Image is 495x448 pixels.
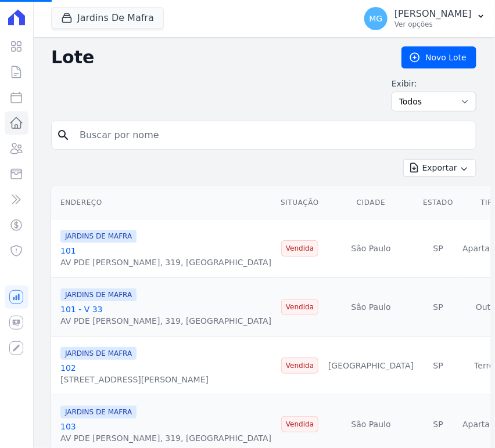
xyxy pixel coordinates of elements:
[281,240,318,256] span: Vendida
[281,416,318,432] span: Vendida
[324,186,418,219] th: Cidade
[60,422,76,431] a: 103
[355,2,495,35] button: MG [PERSON_NAME] Ver opções
[73,124,471,147] input: Buscar por nome
[370,15,383,23] span: MG
[281,357,318,374] span: Vendida
[403,159,476,177] button: Exportar
[60,432,271,444] div: AV PDE [PERSON_NAME], 319, [GEOGRAPHIC_DATA]
[418,186,458,219] th: Estado
[60,288,137,301] span: JARDINS DE MAFRA
[60,256,271,268] div: AV PDE [PERSON_NAME], 319, [GEOGRAPHIC_DATA]
[60,315,271,327] div: AV PDE [PERSON_NAME], 319, [GEOGRAPHIC_DATA]
[51,186,276,219] th: Endereço
[324,219,418,278] td: Sâo Paulo
[60,347,137,360] span: JARDINS DE MAFRA
[418,219,458,278] td: SP
[394,20,472,29] p: Ver opções
[394,8,472,20] p: [PERSON_NAME]
[401,46,476,68] a: Novo Lote
[60,363,76,373] a: 102
[56,128,70,142] i: search
[60,230,137,243] span: JARDINS DE MAFRA
[51,47,383,68] h2: Lote
[418,337,458,395] td: SP
[60,246,76,255] a: 101
[60,406,137,418] span: JARDINS DE MAFRA
[324,337,418,395] td: [GEOGRAPHIC_DATA]
[418,278,458,337] td: SP
[60,305,103,314] a: 101 - V 33
[276,186,324,219] th: Situação
[60,374,209,385] div: [STREET_ADDRESS][PERSON_NAME]
[392,78,476,89] label: Exibir:
[281,299,318,315] span: Vendida
[51,7,164,29] button: Jardins De Mafra
[324,278,418,337] td: Sâo Paulo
